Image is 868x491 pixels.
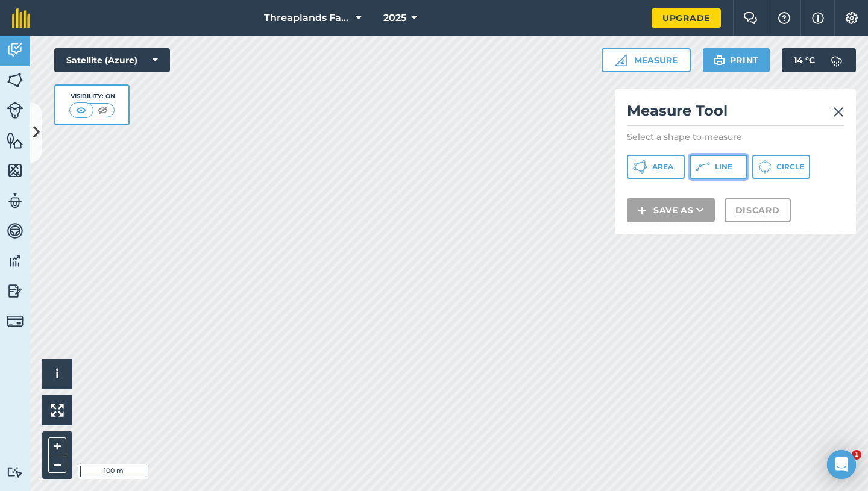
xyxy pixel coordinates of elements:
[42,359,72,389] button: i
[7,161,24,180] img: svg+xml;base64,PHN2ZyB4bWxucz0iaHR0cDovL3d3dy53My5vcmcvMjAwMC9zdmciIHdpZHRoPSI1NiIgaGVpZ2h0PSI2MC...
[48,437,66,455] button: +
[264,11,351,25] span: Threaplands Farm
[7,252,24,270] img: svg+xml;base64,PD94bWwgdmVyc2lvbj0iMS4wIiBlbmNvZGluZz0idXRmLTgiPz4KPCEtLSBHZW5lcmF0b3I6IEFkb2JlIE...
[652,8,721,28] a: Upgrade
[7,282,24,300] img: svg+xml;base64,PD94bWwgdmVyc2lvbj0iMS4wIiBlbmNvZGluZz0idXRmLTgiPz4KPCEtLSBHZW5lcmF0b3I6IEFkb2JlIE...
[55,366,59,381] span: i
[7,222,24,240] img: svg+xml;base64,PD94bWwgdmVyc2lvbj0iMS4wIiBlbmNvZGluZz0idXRmLTgiPz4KPCEtLSBHZW5lcmF0b3I6IEFkb2JlIE...
[852,450,861,460] span: 1
[777,12,791,24] img: A question mark icon
[725,198,791,222] button: Discard
[69,92,115,101] div: Visibility: On
[715,162,732,172] span: Line
[627,198,715,222] button: Save as
[794,48,815,72] span: 14 ° C
[825,48,849,72] img: svg+xml;base64,PD94bWwgdmVyc2lvbj0iMS4wIiBlbmNvZGluZz0idXRmLTgiPz4KPCEtLSBHZW5lcmF0b3I6IEFkb2JlIE...
[7,131,24,149] img: svg+xml;base64,PHN2ZyB4bWxucz0iaHR0cDovL3d3dy53My5vcmcvMjAwMC9zdmciIHdpZHRoPSI1NiIgaGVpZ2h0PSI2MC...
[602,48,691,72] button: Measure
[782,48,856,72] button: 14 °C
[383,11,406,25] span: 2025
[7,192,24,210] img: svg+xml;base64,PD94bWwgdmVyc2lvbj0iMS4wIiBlbmNvZGluZz0idXRmLTgiPz4KPCEtLSBHZW5lcmF0b3I6IEFkb2JlIE...
[7,466,24,478] img: svg+xml;base64,PD94bWwgdmVyc2lvbj0iMS4wIiBlbmNvZGluZz0idXRmLTgiPz4KPCEtLSBHZW5lcmF0b3I6IEFkb2JlIE...
[7,71,24,89] img: svg+xml;base64,PHN2ZyB4bWxucz0iaHR0cDovL3d3dy53My5vcmcvMjAwMC9zdmciIHdpZHRoPSI1NiIgaGVpZ2h0PSI2MC...
[812,11,824,25] img: svg+xml;base64,PHN2ZyB4bWxucz0iaHR0cDovL3d3dy53My5vcmcvMjAwMC9zdmciIHdpZHRoPSIxNyIgaGVpZ2h0PSIxNy...
[74,104,89,116] img: svg+xml;base64,PHN2ZyB4bWxucz0iaHR0cDovL3d3dy53My5vcmcvMjAwMC9zdmciIHdpZHRoPSI1MCIgaGVpZ2h0PSI0MC...
[844,12,859,24] img: A cog icon
[51,404,64,417] img: Four arrows, one pointing top left, one top right, one bottom right and the last bottom left
[627,155,685,179] button: Area
[827,450,856,479] div: Open Intercom Messenger
[752,155,810,179] button: Circle
[54,48,170,72] button: Satellite (Azure)
[7,41,24,59] img: svg+xml;base64,PD94bWwgdmVyc2lvbj0iMS4wIiBlbmNvZGluZz0idXRmLTgiPz4KPCEtLSBHZW5lcmF0b3I6IEFkb2JlIE...
[48,455,66,473] button: –
[652,162,673,172] span: Area
[615,54,627,66] img: Ruler icon
[95,104,110,116] img: svg+xml;base64,PHN2ZyB4bWxucz0iaHR0cDovL3d3dy53My5vcmcvMjAwMC9zdmciIHdpZHRoPSI1MCIgaGVpZ2h0PSI0MC...
[714,53,725,67] img: svg+xml;base64,PHN2ZyB4bWxucz0iaHR0cDovL3d3dy53My5vcmcvMjAwMC9zdmciIHdpZHRoPSIxOSIgaGVpZ2h0PSIyNC...
[776,162,804,172] span: Circle
[7,313,24,330] img: svg+xml;base64,PD94bWwgdmVyc2lvbj0iMS4wIiBlbmNvZGluZz0idXRmLTgiPz4KPCEtLSBHZW5lcmF0b3I6IEFkb2JlIE...
[627,131,844,143] p: Select a shape to measure
[743,12,758,24] img: Two speech bubbles overlapping with the left bubble in the forefront
[638,203,646,217] img: svg+xml;base64,PHN2ZyB4bWxucz0iaHR0cDovL3d3dy53My5vcmcvMjAwMC9zdmciIHdpZHRoPSIxNCIgaGVpZ2h0PSIyNC...
[833,105,844,119] img: svg+xml;base64,PHN2ZyB4bWxucz0iaHR0cDovL3d3dy53My5vcmcvMjAwMC9zdmciIHdpZHRoPSIyMiIgaGVpZ2h0PSIzMC...
[627,101,844,126] h2: Measure Tool
[12,8,30,28] img: fieldmargin Logo
[7,102,24,119] img: svg+xml;base64,PD94bWwgdmVyc2lvbj0iMS4wIiBlbmNvZGluZz0idXRmLTgiPz4KPCEtLSBHZW5lcmF0b3I6IEFkb2JlIE...
[690,155,747,179] button: Line
[703,48,770,72] button: Print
